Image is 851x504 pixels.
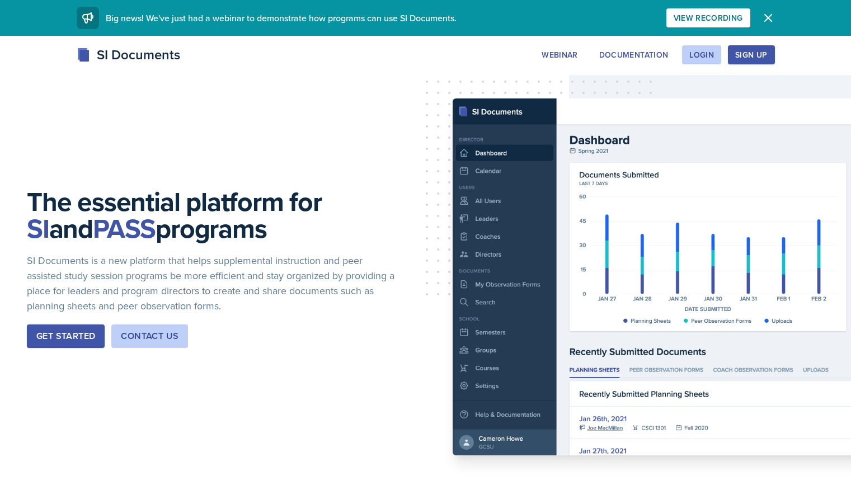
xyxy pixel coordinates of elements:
button: Documentation [592,45,676,64]
div: SI Documents [77,45,180,65]
button: Login [682,45,721,64]
button: Get Started [27,324,105,348]
div: Login [689,50,714,59]
div: Sign Up [735,50,767,59]
div: Webinar [542,50,577,59]
div: Get Started [36,329,95,343]
button: Sign Up [728,45,774,64]
div: Documentation [599,50,669,59]
button: Contact Us [111,324,188,348]
span: Big news! We've just had a webinar to demonstrate how programs can use SI Documents. [106,12,457,24]
div: Contact Us [121,329,178,343]
button: View Recording [666,8,750,27]
div: View Recording [674,13,743,22]
button: Webinar [534,45,585,64]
